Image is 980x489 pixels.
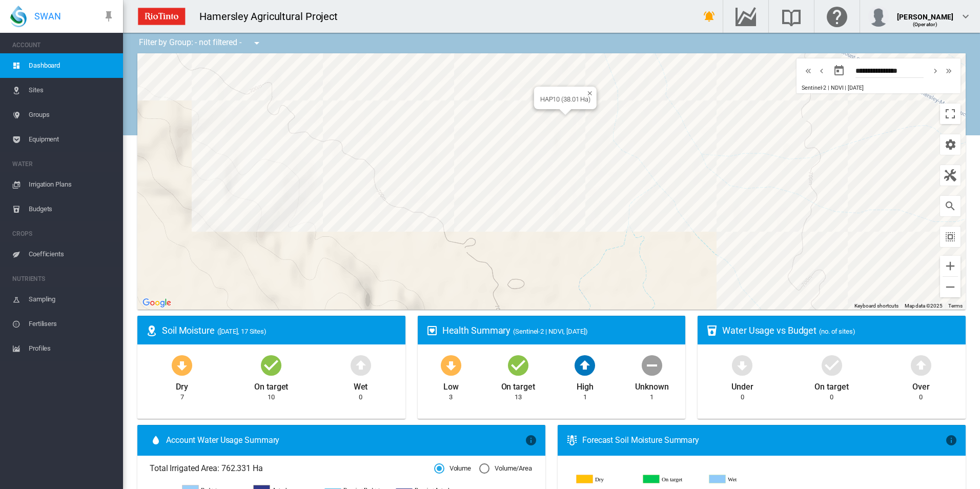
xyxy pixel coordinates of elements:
md-icon: icon-cog [944,138,956,151]
button: Zoom in [940,256,961,276]
g: Wet [709,475,768,484]
span: | [DATE] [845,85,863,91]
img: ZPXdBAAAAAElFTkSuQmCC [134,4,189,29]
md-icon: icon-arrow-up-bold-circle [573,353,597,377]
g: On target [643,475,702,484]
span: Equipment [29,127,115,152]
div: 0 [359,393,362,402]
md-icon: icon-arrow-down-bold-circle [439,353,463,377]
span: ACCOUNT [12,37,115,53]
div: 0 [919,393,923,402]
div: On target [814,377,848,393]
div: Wet [354,377,368,393]
button: Toggle fullscreen view [940,104,961,124]
span: NUTRIENTS [12,271,115,287]
md-icon: icon-water [150,434,162,446]
md-icon: icon-information [525,434,537,446]
div: HAP10 (38.01 Ha) [540,95,590,103]
span: Dashboard [29,53,115,78]
md-radio-button: Volume [434,464,471,474]
md-icon: icon-chevron-right [930,65,941,77]
md-icon: icon-chevron-double-right [943,65,954,77]
span: Coefficients [29,242,115,267]
span: (no. of sites) [819,328,855,335]
span: (Sentinel-2 | NDVI, [DATE]) [513,328,587,335]
a: Open this area in Google Maps (opens a new window) [140,296,174,310]
md-icon: icon-minus-circle [640,353,664,377]
div: 0 [830,393,833,402]
div: On target [254,377,288,393]
div: Filter by Group: - not filtered - [131,33,270,53]
md-icon: icon-checkbox-marked-circle [506,353,530,377]
span: Account Water Usage Summary [166,435,525,446]
md-icon: Go to the Data Hub [733,10,758,23]
md-icon: icon-chevron-down [959,10,972,23]
button: icon-chevron-left [815,65,828,77]
span: ([DATE], 17 Sites) [217,328,267,335]
md-icon: icon-arrow-up-bold-circle [349,353,373,377]
md-icon: icon-checkbox-marked-circle [259,353,283,377]
md-icon: icon-heart-box-outline [426,324,438,337]
md-icon: icon-select-all [944,231,956,243]
div: Hamersley Agricultural Project [199,9,347,24]
md-icon: icon-arrow-down-bold-circle [170,353,194,377]
button: icon-magnify [940,196,961,216]
md-icon: icon-chevron-double-left [803,65,814,77]
div: High [577,377,594,393]
div: 10 [268,393,275,402]
span: WATER [12,156,115,172]
span: Map data ©2025 [905,303,943,309]
button: icon-cog [940,134,961,155]
div: Unknown [635,377,668,393]
button: icon-select-all [940,227,961,247]
span: Budgets [29,197,115,221]
md-icon: Click here for help [825,10,849,23]
a: Terms [948,303,963,309]
div: Under [731,377,753,393]
div: Forecast Soil Moisture Summary [582,435,945,446]
md-icon: icon-checkbox-marked-circle [820,353,844,377]
button: icon-chevron-right [929,65,942,77]
button: icon-chevron-double-left [802,65,815,77]
md-icon: icon-chevron-left [816,65,827,77]
div: Over [912,377,930,393]
div: 0 [741,393,744,402]
div: Water Usage vs Budget [722,324,957,337]
div: On target [501,377,535,393]
span: CROPS [12,226,115,242]
span: Irrigation Plans [29,172,115,197]
button: Zoom out [940,277,961,297]
div: Low [443,377,459,393]
button: Close [583,87,590,94]
md-icon: icon-magnify [944,200,956,212]
md-icon: icon-menu-down [251,37,263,49]
div: 1 [583,393,587,402]
md-icon: icon-arrow-down-bold-circle [730,353,754,377]
span: (Operator) [913,22,937,27]
button: md-calendar [829,60,849,81]
button: icon-menu-down [247,33,267,53]
img: Google [140,296,174,310]
div: 7 [180,393,184,402]
img: SWAN-Landscape-Logo-Colour-drop.png [10,6,27,27]
md-icon: icon-map-marker-radius [146,324,158,337]
md-icon: icon-information [945,434,957,446]
span: Sampling [29,287,115,312]
span: Groups [29,103,115,127]
div: Health Summary [442,324,678,337]
div: 13 [515,393,522,402]
span: Fertilisers [29,312,115,336]
div: 1 [650,393,654,402]
button: Keyboard shortcuts [854,302,899,310]
button: icon-chevron-double-right [942,65,955,77]
img: profile.jpg [868,6,889,27]
div: Dry [176,377,188,393]
md-icon: icon-pin [103,10,115,23]
button: icon-bell-ring [699,6,720,27]
md-radio-button: Volume/Area [479,464,532,474]
md-icon: icon-cup-water [706,324,718,337]
span: Sentinel-2 | NDVI [802,85,843,91]
div: Soil Moisture [162,324,397,337]
md-icon: icon-bell-ring [703,10,716,23]
span: Sites [29,78,115,103]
